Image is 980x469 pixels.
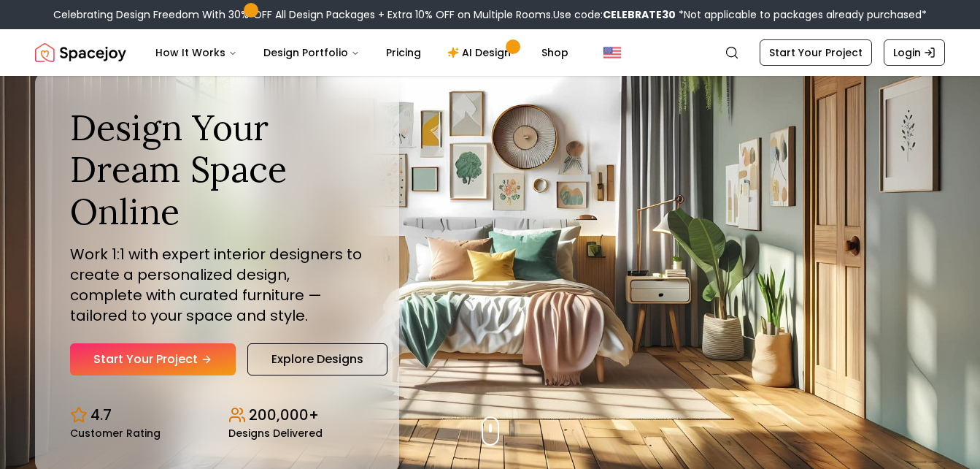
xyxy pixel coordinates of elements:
nav: Global [35,29,945,76]
a: Spacejoy [35,38,126,67]
img: United States [603,44,621,61]
h1: Design Your Dream Space Online [70,107,364,233]
nav: Main [144,38,580,67]
a: Shop [530,38,580,67]
b: CELEBRATE30 [603,7,676,22]
a: Start Your Project [70,343,236,375]
button: How It Works [144,38,249,67]
p: 200,000+ [249,405,319,425]
button: Design Portfolio [252,38,371,67]
small: Designs Delivered [228,428,323,438]
p: 4.7 [90,405,112,425]
span: Use code: [553,7,676,22]
span: *Not applicable to packages already purchased* [676,7,927,22]
small: Customer Rating [70,428,161,438]
div: Design stats [70,393,364,438]
div: Celebrating Design Freedom With 30% OFF All Design Packages + Extra 10% OFF on Multiple Rooms. [53,7,927,22]
a: Pricing [374,38,433,67]
img: Spacejoy Logo [35,38,126,67]
a: Explore Designs [247,343,387,375]
a: Start Your Project [760,39,872,66]
p: Work 1:1 with expert interior designers to create a personalized design, complete with curated fu... [70,244,364,326]
a: Login [884,39,945,66]
a: AI Design [436,38,527,67]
